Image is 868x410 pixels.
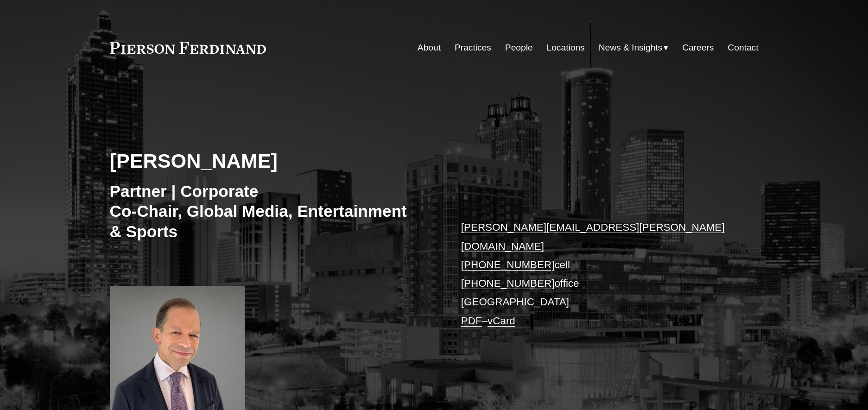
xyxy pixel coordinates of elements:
[728,39,758,57] a: Contact
[461,221,725,252] a: [PERSON_NAME][EMAIL_ADDRESS][PERSON_NAME][DOMAIN_NAME]
[461,315,482,327] a: PDF
[599,40,663,56] span: News & Insights
[488,315,515,327] a: vCard
[599,39,669,57] a: folder dropdown
[110,181,407,242] h3: Partner | Corporate Co-Chair, Global Media, Entertainment & Sports
[682,39,714,57] a: Careers
[461,218,731,330] p: cell office [GEOGRAPHIC_DATA] –
[461,278,555,289] a: [PHONE_NUMBER]
[547,39,585,57] a: Locations
[110,149,434,173] h2: [PERSON_NAME]
[418,39,441,57] a: About
[455,39,491,57] a: Practices
[505,39,533,57] a: People
[461,259,555,271] a: [PHONE_NUMBER]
